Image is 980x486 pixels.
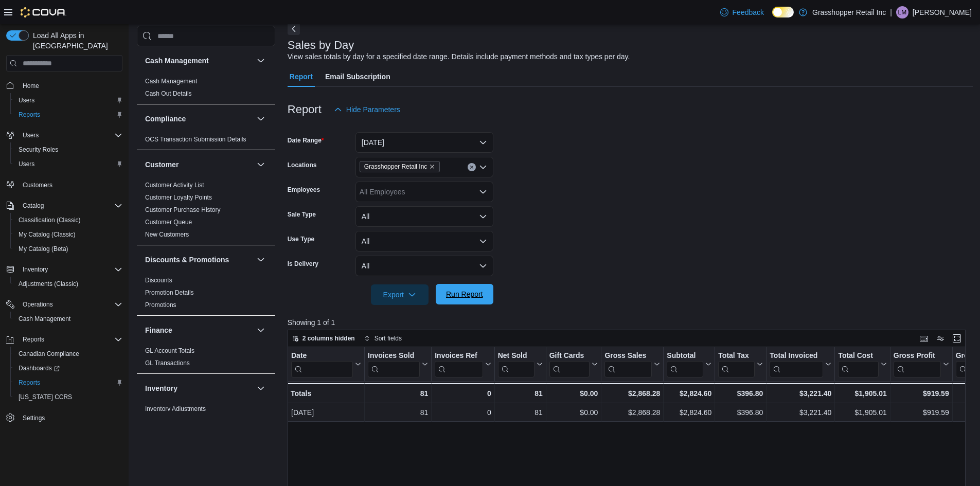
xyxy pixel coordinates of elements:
[497,387,542,400] div: 81
[838,406,886,419] div: $1,905.01
[435,351,491,377] button: Invoices Ref
[375,334,402,343] span: Sort fields
[145,347,194,354] a: GL Account Totals
[10,93,127,107] button: Users
[549,351,590,377] div: Gift Card Sales
[812,6,886,19] p: Grasshopper Retail Inc
[435,406,491,419] div: 0
[19,333,48,346] button: Reports
[2,297,127,312] button: Operations
[934,332,947,345] button: Display options
[145,56,253,66] button: Cash Management
[137,75,275,104] div: Cash Management
[14,143,62,156] a: Security Roles
[838,351,886,377] button: Total Cost
[21,7,66,17] img: Cova
[145,181,204,189] span: Customer Activity List
[497,351,542,377] button: Net Sold
[145,325,172,335] h3: Finance
[894,351,941,361] div: Gross Profit
[19,230,76,239] span: My Catalog (Classic)
[288,210,316,219] label: Sale Type
[19,200,48,212] button: Catalog
[291,406,361,419] div: [DATE]
[145,255,253,265] button: Discounts & Promotions
[145,289,194,296] a: Promotion Details
[288,186,320,194] label: Employees
[770,406,831,419] div: $3,221.40
[19,179,57,191] a: Customers
[23,181,52,189] span: Customers
[325,66,390,87] span: Email Subscription
[291,351,361,377] button: Date
[14,278,82,290] a: Adjustments (Classic)
[14,313,122,325] span: Cash Management
[346,104,400,115] span: Hide Parameters
[145,359,190,367] a: GL Transactions
[14,109,44,121] a: Reports
[14,109,122,121] span: Reports
[288,260,318,268] label: Is Delivery
[549,387,598,400] div: $0.00
[14,158,122,170] span: Users
[355,132,493,153] button: [DATE]
[14,376,122,389] span: Reports
[10,142,127,157] button: Security Roles
[497,351,534,377] div: Net Sold
[255,158,267,171] button: Customer
[145,78,197,85] a: Cash Management
[14,214,122,226] span: Classification (Classic)
[14,376,44,389] a: Reports
[19,216,81,224] span: Classification (Classic)
[913,6,972,19] p: [PERSON_NAME]
[667,387,711,400] div: $2,824.60
[145,56,209,66] h3: Cash Management
[14,158,39,170] a: Users
[145,135,246,143] span: OCS Transaction Submission Details
[137,345,275,373] div: Finance
[718,351,755,361] div: Total Tax
[435,351,483,377] div: Invoices Ref
[604,387,660,400] div: $2,868.28
[667,351,703,377] div: Subtotal
[145,193,212,202] span: Customer Loyalty Points
[894,387,949,400] div: $919.59
[468,163,476,171] button: Clear input
[288,23,300,35] button: Next
[2,410,127,425] button: Settings
[14,143,122,156] span: Security Roles
[355,206,493,227] button: All
[10,347,127,361] button: Canadian Compliance
[145,206,221,213] a: Customer Purchase History
[14,362,122,374] span: Dashboards
[436,284,493,304] button: Run Report
[604,406,660,419] div: $2,868.28
[255,324,267,336] button: Finance
[894,351,941,377] div: Gross Profit
[10,107,127,122] button: Reports
[145,159,253,170] button: Customer
[14,348,122,360] span: Canadian Compliance
[23,300,53,309] span: Operations
[14,362,64,374] a: Dashboards
[479,163,487,171] button: Open list of options
[446,289,483,299] span: Run Report
[19,245,68,253] span: My Catalog (Beta)
[14,391,76,403] a: [US_STATE] CCRS
[718,387,763,400] div: $396.80
[137,133,275,150] div: Compliance
[604,351,652,377] div: Gross Sales
[330,99,404,120] button: Hide Parameters
[145,405,206,413] span: Inventory Adjustments
[145,182,204,189] a: Customer Activity List
[14,228,122,241] span: My Catalog (Classic)
[145,136,246,143] a: OCS Transaction Submission Details
[145,89,192,98] span: Cash Out Details
[360,332,406,345] button: Sort fields
[145,159,179,170] h3: Customer
[23,202,44,210] span: Catalog
[368,387,428,400] div: 81
[2,78,127,93] button: Home
[145,383,253,393] button: Inventory
[288,136,324,145] label: Date Range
